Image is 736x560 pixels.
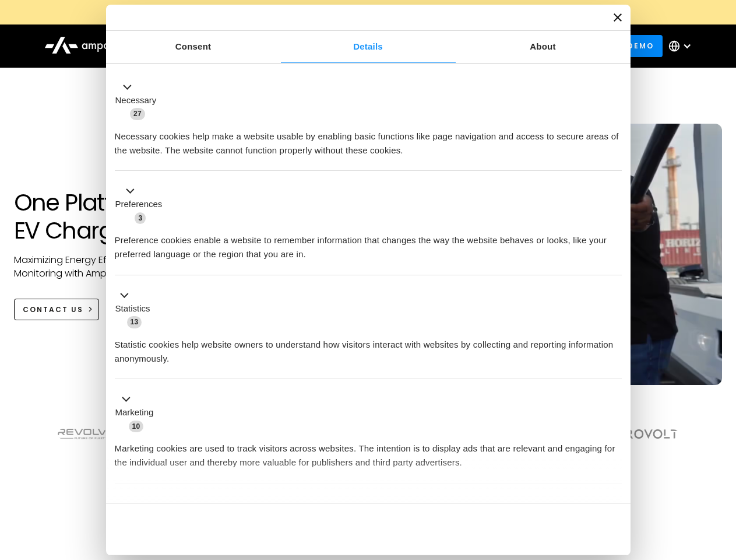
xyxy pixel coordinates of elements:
[115,302,150,316] label: Statistics
[115,433,622,470] div: Marketing cookies are used to track visitors across websites. The intention is to display ads tha...
[614,13,622,22] button: Close banner
[454,512,621,546] button: Okay
[192,498,203,510] span: 2
[115,225,622,261] div: Preference cookies enable a website to remember information that changes the way the website beha...
[115,198,163,211] label: Preferences
[14,254,235,280] p: Maximizing Energy Efficiency, Uptime, and 24/7 Monitoring with Ampcontrol Solutions
[135,212,146,224] span: 3
[281,31,456,63] a: Details
[129,421,144,432] span: 10
[115,496,210,511] button: Unclassified (2)
[456,31,631,63] a: About
[115,329,622,366] div: Statistic cookies help website owners to understand how visitors interact with websites by collec...
[127,316,142,328] span: 13
[106,31,281,63] a: Consent
[115,80,164,121] button: Necessary (27)
[609,429,678,439] img: Aerovolt Logo
[115,94,157,107] label: Necessary
[115,393,161,433] button: Marketing (10)
[115,121,622,157] div: Necessary cookies help make a website usable by enabling basic functions like page navigation and...
[14,188,235,244] h1: One Platform for EV Charging Hubs
[23,304,83,315] div: CONTACT US
[115,406,154,419] label: Marketing
[130,108,145,120] span: 27
[14,299,100,320] a: CONTACT US
[106,6,631,19] a: New Webinars: Register to Upcoming WebinarsREGISTER HERE
[115,288,157,329] button: Statistics (13)
[115,184,170,225] button: Preferences (3)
